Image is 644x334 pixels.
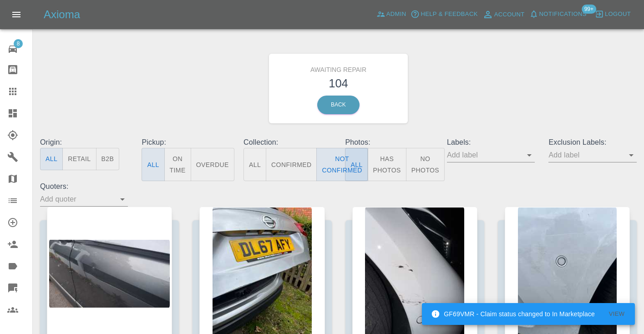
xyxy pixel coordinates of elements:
button: Retail [62,148,96,170]
span: Help & Feedback [421,9,477,20]
span: Account [494,10,525,20]
button: B2B [96,148,120,170]
a: Admin [374,7,409,21]
p: Quoters: [40,181,128,192]
button: On Time [164,148,191,181]
button: All [40,148,63,170]
input: Add quoter [40,192,114,206]
a: Account [480,7,527,22]
span: Admin [386,9,406,20]
p: Exclusion Labels: [548,137,636,148]
p: Collection: [243,137,331,148]
span: Notifications [539,9,587,20]
input: Add label [447,148,521,162]
button: Open [625,149,638,162]
button: Notifications [527,7,589,21]
button: All [243,148,266,181]
span: 8 [14,39,23,48]
div: GF69VMR - Claim status changed to In Marketplace [431,306,595,322]
p: Photos: [345,137,433,148]
button: Open [523,149,536,162]
p: Labels: [447,137,535,148]
h5: Axioma [44,7,80,22]
button: Help & Feedback [408,7,480,21]
button: Has Photos [368,148,406,181]
p: Origin: [40,137,128,148]
button: View [602,307,631,321]
button: Confirmed [266,148,317,181]
button: Not Confirmed [316,148,367,181]
input: Add label [548,148,623,162]
span: Logout [605,9,631,20]
h6: Awaiting Repair [276,61,401,75]
button: Logout [593,7,633,21]
button: All [142,148,164,181]
p: Pickup: [142,137,229,148]
button: No Photos [406,148,445,181]
h3: 104 [276,75,401,92]
button: All [345,148,368,181]
button: Overdue [191,148,234,181]
span: 99+ [582,5,596,14]
button: Open drawer [5,4,27,25]
button: Open [116,193,129,206]
a: Back [317,96,360,114]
